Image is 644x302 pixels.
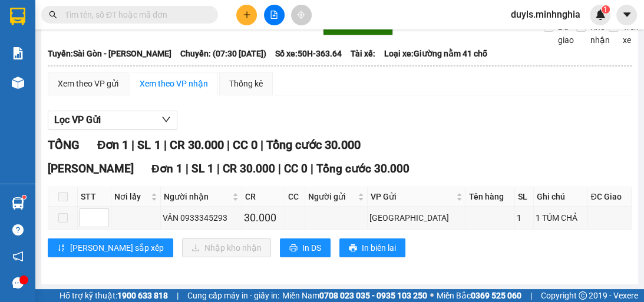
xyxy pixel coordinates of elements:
[260,138,263,152] span: |
[616,5,637,25] button: caret-down
[48,162,134,175] span: [PERSON_NAME]
[311,162,313,175] span: |
[243,11,251,19] span: plus
[603,5,607,14] span: 1
[177,289,179,302] span: |
[229,77,263,90] div: Thống kê
[180,47,266,60] span: Chuyến: (07:30 [DATE])
[534,187,588,207] th: Ghi chú
[536,211,586,224] div: 1 TÚM CHẢ
[319,291,427,300] strong: 0708 023 035 - 0935 103 250
[223,162,275,175] span: CR 30.000
[163,211,240,224] div: VÂN 0933345293
[297,11,305,19] span: aim
[501,7,590,22] span: duyls.minhnghia
[164,190,230,203] span: Người nhận
[466,187,515,207] th: Tên hàng
[191,162,214,175] span: SL 1
[60,289,168,302] span: Hỗ trợ kỹ thuật:
[275,47,342,60] span: Số xe: 50H-363.64
[114,190,148,203] span: Nơi lấy
[54,112,101,127] span: Lọc VP Gửi
[595,9,606,20] img: icon-new-feature
[579,291,587,300] span: copyright
[12,47,24,59] img: solution-icon
[49,11,57,19] span: search
[186,162,189,175] span: |
[131,138,134,152] span: |
[280,238,331,257] button: printerIn DS
[12,224,24,235] span: question-circle
[282,289,427,302] span: Miền Nam
[97,138,128,152] span: Đơn 1
[349,244,357,253] span: printer
[284,162,308,175] span: CC 0
[187,289,279,302] span: Cung cấp máy in - giấy in:
[10,8,25,25] img: logo-vxr
[471,291,521,300] strong: 0369 525 060
[58,77,118,90] div: Xem theo VP gửi
[264,5,285,25] button: file-add
[618,21,643,47] span: Trên xe
[266,138,360,152] span: Tổng cước 30.000
[48,111,177,130] button: Lọc VP Gửi
[242,187,285,207] th: CR
[48,49,171,58] b: Tuyến: Sài Gòn - [PERSON_NAME]
[291,5,312,25] button: aim
[515,187,534,207] th: SL
[302,241,321,254] span: In DS
[236,5,257,25] button: plus
[12,197,24,210] img: warehouse-icon
[151,162,183,175] span: Đơn 1
[369,211,464,224] div: [GEOGRAPHIC_DATA]
[65,8,204,21] input: Tìm tên, số ĐT hoặc mã đơn
[517,211,531,224] div: 1
[140,77,208,90] div: Xem theo VP nhận
[362,241,396,254] span: In biên lai
[137,138,160,152] span: SL 1
[430,293,434,298] span: ⚪️
[12,277,24,288] span: message
[78,187,111,207] th: STT
[182,238,271,257] button: downloadNhập kho nhận
[57,244,65,253] span: sort-ascending
[244,210,283,226] div: 30.000
[163,138,166,152] span: |
[371,190,454,203] span: VP Gửi
[602,5,610,14] sup: 1
[351,47,375,60] span: Tài xế:
[289,244,298,253] span: printer
[622,9,632,20] span: caret-down
[530,289,532,302] span: |
[384,47,487,60] span: Loại xe: Giường nằm 41 chỗ
[70,241,164,254] span: [PERSON_NAME] sắp xếp
[117,291,168,300] strong: 1900 633 818
[308,190,355,203] span: Người gửi
[437,289,521,302] span: Miền Bắc
[232,138,257,152] span: CC 0
[278,162,281,175] span: |
[270,11,278,19] span: file-add
[12,251,24,262] span: notification
[48,238,173,257] button: sort-ascending[PERSON_NAME] sắp xếp
[48,138,80,152] span: TỔNG
[586,21,615,47] span: Kho nhận
[161,115,171,124] span: down
[339,238,405,257] button: printerIn biên lai
[316,162,409,175] span: Tổng cước 30.000
[588,187,632,207] th: ĐC Giao
[217,162,220,175] span: |
[368,207,466,230] td: Sài Gòn
[226,138,229,152] span: |
[285,187,305,207] th: CC
[12,77,24,89] img: warehouse-icon
[169,138,223,152] span: CR 30.000
[553,21,579,47] span: Đã giao
[22,195,26,199] sup: 1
